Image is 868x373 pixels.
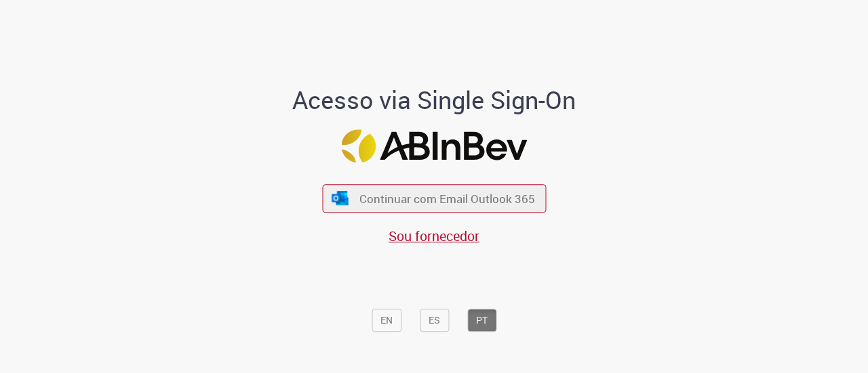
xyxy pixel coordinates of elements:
img: ícone Azure/Microsoft 360 [331,191,350,205]
button: PT [467,309,496,332]
button: ícone Azure/Microsoft 360 Continuar com Email Outlook 365 [322,185,546,213]
h1: Acesso via Single Sign-On [246,87,623,114]
button: ES [420,309,449,332]
button: EN [372,309,401,332]
span: Continuar com Email Outlook 365 [359,191,535,206]
img: Logo ABInBev [341,129,527,162]
a: Sou fornecedor [389,227,479,245]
